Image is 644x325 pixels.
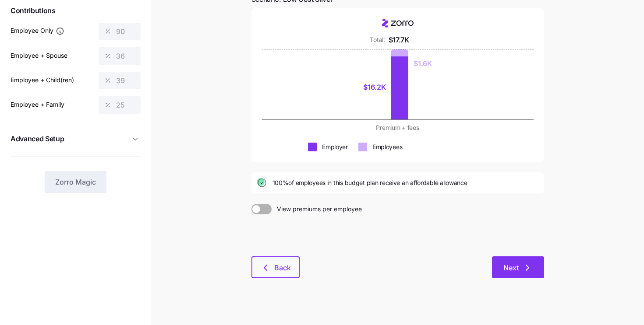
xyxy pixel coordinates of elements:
span: Next [503,262,519,273]
button: Next [492,256,544,278]
label: Employee + Family [11,100,64,109]
span: Advanced Setup [11,133,64,144]
label: Employee Only [11,26,64,35]
label: Employee + Child(ren) [11,75,74,85]
button: Back [251,256,300,278]
span: Contributions [11,5,141,16]
div: Employer [322,143,348,151]
div: $1.6K [414,58,432,69]
span: View premiums per employee [272,204,362,214]
label: Employee + Spouse [11,51,67,60]
span: Back [274,262,291,273]
button: Zorro Magic [45,171,106,193]
div: $16.2K [363,82,386,93]
div: Premium + fees [290,123,506,132]
button: Advanced Setup [11,128,141,150]
span: Zorro Magic [55,177,96,187]
span: 100% of employees in this budget plan receive an affordable allowance [272,178,467,187]
div: Total: [370,35,385,44]
div: $17.7K [389,35,409,45]
div: Employees [372,143,402,151]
